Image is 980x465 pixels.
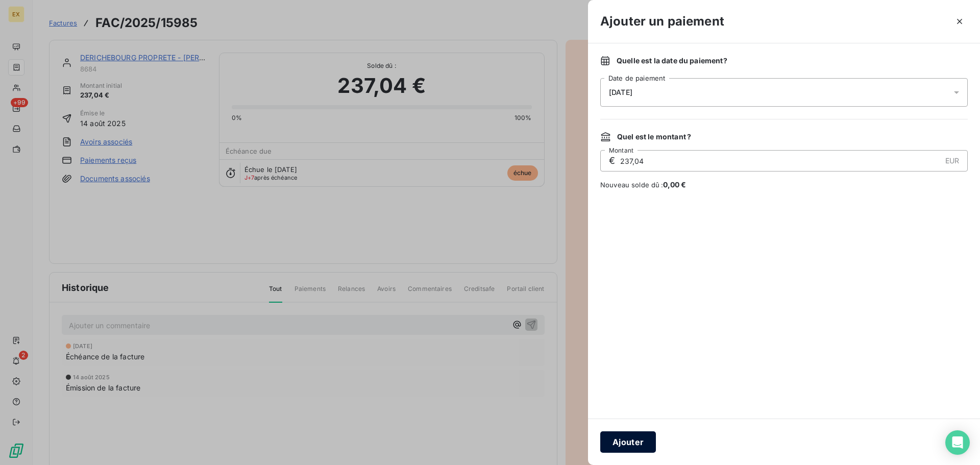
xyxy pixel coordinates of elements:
[617,132,691,142] span: Quel est le montant ?
[609,88,632,96] span: [DATE]
[663,180,687,189] span: 0,00 €
[600,431,656,453] button: Ajouter
[600,12,724,31] h3: Ajouter un paiement
[600,180,968,190] span: Nouveau solde dû :
[617,56,727,66] span: Quelle est la date du paiement ?
[945,430,970,455] div: Open Intercom Messenger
